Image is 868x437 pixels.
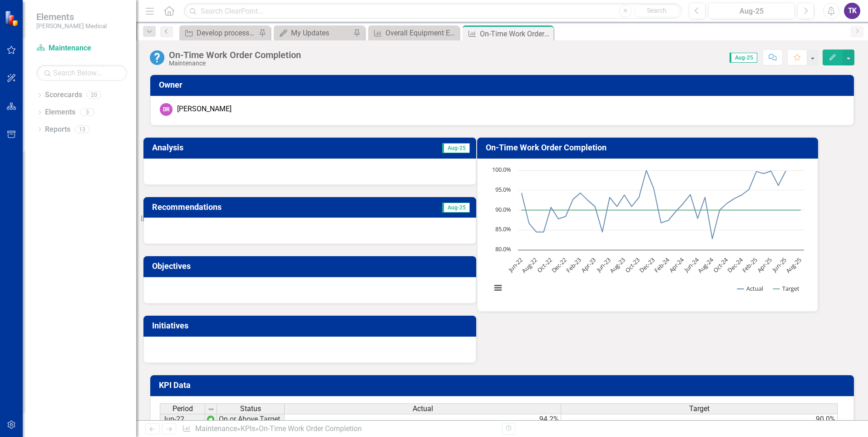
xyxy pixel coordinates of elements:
input: Search Below... [36,65,127,81]
text: Feb-23 [564,256,583,274]
text: 95.0% [495,185,511,194]
div: Develop process/capability to leverage projects across locations [197,27,256,39]
div: [PERSON_NAME] [177,104,232,114]
text: Apr-24 [667,255,686,274]
img: No Information [150,50,164,65]
span: Aug-25 [442,203,470,213]
a: Develop process/capability to leverage projects across locations [182,27,256,39]
h3: Owner [159,80,848,89]
button: Show Target [773,284,800,293]
text: Feb-25 [740,256,759,274]
input: Search ClearPoint... [184,3,682,19]
span: Status [240,405,261,413]
text: Aug-25 [784,256,803,275]
div: On-Time Work Order Completion [259,424,362,433]
text: Feb-24 [652,255,671,274]
text: 90.0% [495,205,511,214]
div: On-Time Work Order Completion [480,28,551,40]
div: Overall Equipment Effectiveness (OEE) [385,27,457,39]
button: TK [844,3,860,19]
text: Apr-23 [579,256,597,274]
text: Jun-22 [506,256,524,274]
g: Target, line 2 of 2 with 39 data points. [520,208,802,212]
span: Target [689,405,710,413]
text: Dec-22 [550,256,568,274]
div: 3 [80,109,94,116]
div: Aug-25 [711,6,792,17]
a: KPIs [241,424,255,433]
img: wc+mapt77TOUwAAAABJRU5ErkJggg== [207,416,214,423]
h3: Objectives [152,262,471,271]
text: Oct-23 [623,256,641,274]
text: Oct-22 [535,256,553,274]
text: Oct-24 [711,255,730,274]
div: » » [182,424,495,434]
div: Chart. Highcharts interactive chart. [487,166,809,302]
div: On-Time Work Order Completion [169,50,301,60]
text: Aug-23 [608,256,627,275]
text: Aug-22 [520,256,539,275]
button: Aug-25 [708,3,795,19]
td: 94.2% [285,414,561,425]
a: Reports [45,124,70,135]
div: 13 [75,125,89,133]
text: 80.0% [495,245,511,253]
div: 20 [87,91,101,99]
td: Jun-22 [160,414,205,425]
text: Jun-23 [594,256,612,274]
img: ClearPoint Strategy [5,10,21,26]
div: My Updates [291,27,351,39]
img: 8DAGhfEEPCf229AAAAAElFTkSuQmCC [207,406,215,413]
text: Jun-25 [770,256,788,274]
h3: Analysis [152,143,319,152]
small: [PERSON_NAME] Medical [36,22,107,30]
span: Actual [413,405,433,413]
a: Elements [45,107,75,118]
a: Overall Equipment Effectiveness (OEE) [370,27,457,39]
h3: Recommendations [152,203,378,212]
span: Search [647,7,666,14]
td: On or Above Target [217,414,285,425]
button: Search [634,5,680,17]
h3: KPI Data [159,381,848,390]
text: Aug-24 [696,255,715,274]
text: 85.0% [495,225,511,233]
text: Dec-23 [637,256,656,274]
span: Aug-25 [730,53,757,63]
h3: On-Time Work Order Completion [486,143,813,152]
div: DR [160,103,173,116]
svg: Interactive chart [487,166,809,302]
span: Period [173,405,193,413]
div: Maintenance [169,60,301,67]
a: Maintenance [195,424,237,433]
text: 100.0% [492,165,511,174]
text: Jun-24 [682,255,700,274]
span: Elements [36,11,107,22]
button: View chart menu, Chart [492,282,504,294]
a: Scorecards [45,90,82,100]
button: Show Actual [737,284,763,293]
text: Dec-24 [725,255,745,274]
h3: Initiatives [152,321,471,330]
td: 90.0% [561,414,838,425]
span: Aug-25 [442,143,470,153]
a: Maintenance [36,43,127,54]
text: Apr-25 [755,256,774,274]
a: My Updates [276,27,351,39]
